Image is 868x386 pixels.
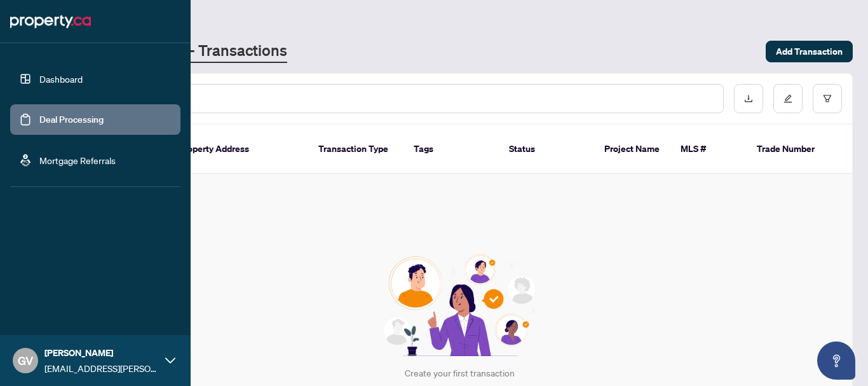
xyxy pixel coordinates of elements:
[670,125,747,174] th: MLS #
[10,11,91,32] img: logo
[499,125,594,174] th: Status
[817,341,855,380] button: Open asap
[377,254,541,356] img: Null State Icon
[766,41,853,62] button: Add Transaction
[734,84,763,113] button: download
[168,125,308,174] th: Property Address
[39,155,116,166] a: Mortgage Referrals
[813,84,842,113] button: filter
[44,346,159,360] span: [PERSON_NAME]
[39,73,83,85] a: Dashboard
[39,114,104,125] a: Deal Processing
[776,41,843,62] span: Add Transaction
[308,125,403,174] th: Transaction Type
[747,125,836,174] th: Trade Number
[18,352,33,369] span: GV
[405,366,515,380] div: Create your first transaction
[403,125,499,174] th: Tags
[773,84,803,113] button: edit
[744,94,753,103] span: download
[594,125,670,174] th: Project Name
[823,94,832,103] span: filter
[783,94,792,103] span: edit
[44,361,159,375] span: [EMAIL_ADDRESS][PERSON_NAME][DOMAIN_NAME]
